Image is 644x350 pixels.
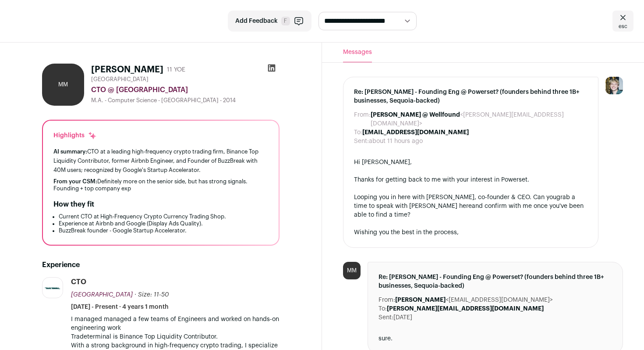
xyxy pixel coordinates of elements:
b: [PERSON_NAME] @ Wellfound [371,112,460,118]
img: 6494470-medium_jpg [605,77,623,94]
span: · Size: 11-50 [134,292,169,298]
span: Add Feedback [235,17,278,25]
div: CTO at a leading high-frequency crypto trading firm, Binance Top Liquidity Contributor, former Ai... [53,147,268,175]
div: 11 YOE [167,65,185,74]
img: da6f3c953fa99e0e8d38f1290d17c08ef02b40183bcfae18948db9f2ae7d28dc.jpg [42,284,63,292]
div: Definitely more on the senior side, but has strong signals. Founding + top company exp [53,178,268,192]
h1: [PERSON_NAME] [91,64,163,76]
dd: <[PERSON_NAME][EMAIL_ADDRESS][DOMAIN_NAME]> [371,111,587,128]
li: Current CTO at High-Frequency Crypto Currency Trading Shop. [59,213,268,220]
li: BuzzBreak founder - Google Startup Accelerator. [59,227,268,234]
dd: about 11 hours ago [369,137,423,146]
div: Hi [PERSON_NAME], [354,158,587,167]
b: [PERSON_NAME] [395,297,446,303]
div: CTO @ [GEOGRAPHIC_DATA] [91,85,280,95]
dt: To: [379,304,387,313]
span: F [281,17,290,25]
dd: <[EMAIL_ADDRESS][DOMAIN_NAME]> [395,296,553,304]
span: esc [619,23,627,30]
div: M.A. - Computer Science - [GEOGRAPHIC_DATA] - 2014 [91,97,280,104]
span: [GEOGRAPHIC_DATA] [91,76,149,83]
h2: Experience [42,260,280,270]
span: Re: [PERSON_NAME] - Founding Eng @ Powerset? (founders behind three 1B+ businesses, Sequoia-backed) [354,88,587,105]
div: CTO [71,277,86,287]
span: From your CSM: [53,179,97,184]
span: [DATE] - Present · 4 years 1 month [71,303,169,311]
dd: [DATE] [393,313,412,322]
div: MM [343,262,361,279]
dt: Sent: [354,137,369,146]
dt: From: [379,296,395,304]
div: Thanks for getting back to me with your interest in Powerset. [354,175,587,184]
dt: From: [354,111,371,128]
span: [GEOGRAPHIC_DATA] [71,292,133,298]
div: Looping you in here with [PERSON_NAME], co-founder & CEO. Can you and confirm with me once you've... [354,193,587,219]
li: Experience at Airbnb and Google (Display Ads Quality). [59,220,268,227]
div: Highlights [53,131,97,140]
b: [PERSON_NAME][EMAIL_ADDRESS][DOMAIN_NAME] [387,306,544,312]
dt: Sent: [379,313,393,322]
a: esc [612,11,633,32]
span: AI summary: [53,149,87,154]
div: sure. [379,334,612,343]
h2: How they fit [53,199,94,210]
b: [EMAIL_ADDRESS][DOMAIN_NAME] [362,129,469,136]
button: Add Feedback F [228,11,311,32]
div: Wishing you the best in the process, [354,228,587,237]
span: Re: [PERSON_NAME] - Founding Eng @ Powerset? (founders behind three 1B+ businesses, Sequoia-backed) [379,273,612,290]
button: Messages [343,43,372,62]
dt: To: [354,128,362,137]
div: MM [42,64,84,106]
